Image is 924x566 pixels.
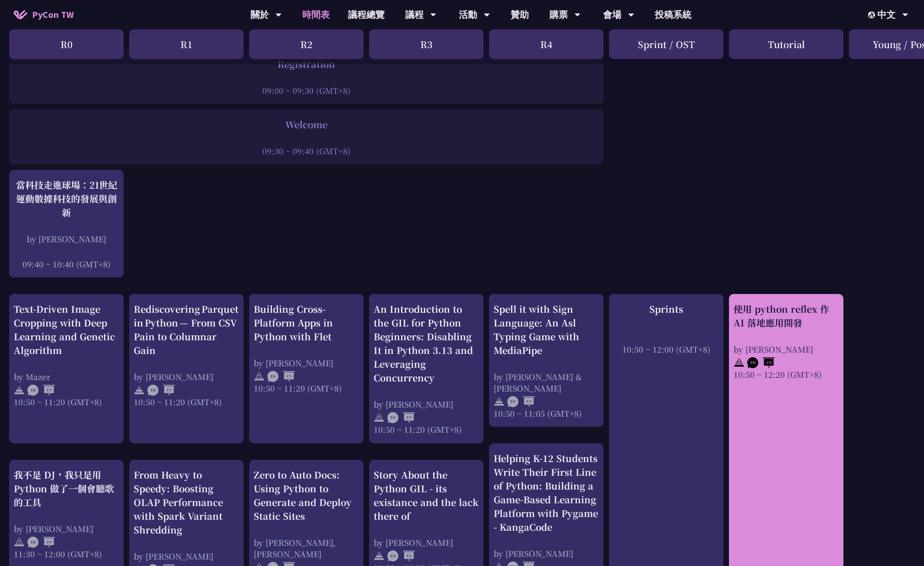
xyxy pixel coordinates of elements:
div: 09:00 ~ 09:30 (GMT+8) [14,85,599,96]
img: svg+xml;base64,PHN2ZyB4bWxucz0iaHR0cDovL3d3dy53My5vcmcvMjAwMC9zdmciIHdpZHRoPSIyNCIgaGVpZ2h0PSIyNC... [494,396,505,407]
div: 10:50 ~ 11:20 (GMT+8) [254,382,359,394]
img: Locale Icon [868,11,877,18]
div: 10:50 ~ 12:00 (GMT+8) [614,343,719,355]
a: An Introduction to the GIL for Python Beginners: Disabling It in Python 3.13 and Leveraging Concu... [374,302,479,435]
div: by Mazer [14,371,119,382]
div: by [PERSON_NAME] [14,233,119,245]
div: 10:50 ~ 11:20 (GMT+8) [374,424,479,435]
div: 當科技走進球場：21世紀運動數據科技的發展與創新 [14,178,119,219]
div: Welcome [14,118,599,131]
div: 10:50 ~ 11:05 (GMT+8) [494,408,599,419]
img: ENEN.5a408d1.svg [387,412,415,423]
div: An Introduction to the GIL for Python Beginners: Disabling It in Python 3.13 and Leveraging Concu... [374,302,479,385]
div: 10:50 ~ 11:20 (GMT+8) [134,396,239,408]
a: Spell it with Sign Language: An Asl Typing Game with MediaPipe by [PERSON_NAME] & [PERSON_NAME] 1... [494,302,599,419]
div: by [PERSON_NAME] [734,343,839,355]
div: Spell it with Sign Language: An Asl Typing Game with MediaPipe [494,302,599,357]
div: 使用 python reflex 作 AI 落地應用開發 [734,302,839,330]
img: ENEN.5a408d1.svg [507,396,535,407]
div: From Heavy to Speedy: Boosting OLAP Performance with Spark Variant Shredding [134,468,239,537]
img: svg+xml;base64,PHN2ZyB4bWxucz0iaHR0cDovL3d3dy53My5vcmcvMjAwMC9zdmciIHdpZHRoPSIyNCIgaGVpZ2h0PSIyNC... [14,537,25,548]
div: by [PERSON_NAME] [254,357,359,369]
div: Sprint / OST [609,29,723,59]
span: PyCon TW [32,8,74,22]
div: Text-Driven Image Cropping with Deep Learning and Genetic Algorithm [14,302,119,357]
div: R4 [489,29,603,59]
div: by [PERSON_NAME] [374,537,479,548]
img: svg+xml;base64,PHN2ZyB4bWxucz0iaHR0cDovL3d3dy53My5vcmcvMjAwMC9zdmciIHdpZHRoPSIyNCIgaGVpZ2h0PSIyNC... [374,550,385,561]
div: R0 [9,29,124,59]
div: 11:30 ~ 12:00 (GMT+8) [14,548,119,560]
div: Rediscovering Parquet in Python — From CSV Pain to Columnar Gain [134,302,239,357]
img: svg+xml;base64,PHN2ZyB4bWxucz0iaHR0cDovL3d3dy53My5vcmcvMjAwMC9zdmciIHdpZHRoPSIyNCIgaGVpZ2h0PSIyNC... [374,412,385,423]
img: svg+xml;base64,PHN2ZyB4bWxucz0iaHR0cDovL3d3dy53My5vcmcvMjAwMC9zdmciIHdpZHRoPSIyNCIgaGVpZ2h0PSIyNC... [254,371,265,382]
div: R1 [129,29,244,59]
div: by [PERSON_NAME] [494,548,599,559]
div: 09:40 ~ 10:40 (GMT+8) [14,258,119,270]
div: Story About the Python GIL - its existance and the lack there of [374,468,479,523]
a: Text-Driven Image Cropping with Deep Learning and Genetic Algorithm by Mazer 10:50 ~ 11:20 (GMT+8) [14,302,119,435]
img: ZHZH.38617ef.svg [747,357,775,368]
div: by [PERSON_NAME], [PERSON_NAME] [254,537,359,560]
div: by [PERSON_NAME] [134,371,239,382]
div: Zero to Auto Docs: Using Python to Generate and Deploy Static Sites [254,468,359,523]
a: Building Cross-Platform Apps in Python with Flet by [PERSON_NAME] 10:50 ~ 11:20 (GMT+8) [254,302,359,435]
div: by [PERSON_NAME] & [PERSON_NAME] [494,371,599,394]
div: by [PERSON_NAME] [374,398,479,410]
div: Helping K-12 Students Write Their First Line of Python: Building a Game-Based Learning Platform w... [494,452,599,534]
div: 10:50 ~ 11:20 (GMT+8) [14,396,119,408]
a: Rediscovering Parquet in Python — From CSV Pain to Columnar Gain by [PERSON_NAME] 10:50 ~ 11:20 (... [134,302,239,435]
img: svg+xml;base64,PHN2ZyB4bWxucz0iaHR0cDovL3d3dy53My5vcmcvMjAwMC9zdmciIHdpZHRoPSIyNCIgaGVpZ2h0PSIyNC... [134,385,145,396]
div: Building Cross-Platform Apps in Python with Flet [254,302,359,343]
div: Tutorial [729,29,843,59]
img: ZHEN.371966e.svg [27,385,55,396]
a: 當科技走進球場：21世紀運動數據科技的發展與創新 by [PERSON_NAME] 09:40 ~ 10:40 (GMT+8) [14,178,119,270]
div: by [PERSON_NAME] [14,523,119,534]
img: ENEN.5a408d1.svg [267,371,295,382]
div: 10:50 ~ 12:20 (GMT+8) [734,369,839,380]
div: R3 [369,29,484,59]
img: svg+xml;base64,PHN2ZyB4bWxucz0iaHR0cDovL3d3dy53My5vcmcvMjAwMC9zdmciIHdpZHRoPSIyNCIgaGVpZ2h0PSIyNC... [14,385,25,396]
img: ZHZH.38617ef.svg [27,537,55,548]
img: ZHEN.371966e.svg [147,385,175,396]
a: PyCon TW [5,3,83,26]
div: Sprints [614,302,719,316]
div: by [PERSON_NAME] [134,550,239,562]
img: svg+xml;base64,PHN2ZyB4bWxucz0iaHR0cDovL3d3dy53My5vcmcvMjAwMC9zdmciIHdpZHRoPSIyNCIgaGVpZ2h0PSIyNC... [734,357,745,368]
div: 我不是 DJ，我只是用 Python 做了一個會聽歌的工具 [14,468,119,509]
div: R2 [249,29,364,59]
div: 09:30 ~ 09:40 (GMT+8) [14,145,599,157]
img: ENEN.5a408d1.svg [387,550,415,561]
img: Home icon of PyCon TW 2025 [14,10,27,19]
